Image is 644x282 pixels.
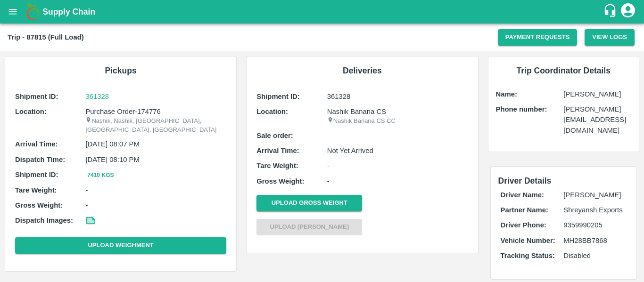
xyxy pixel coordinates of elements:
p: Purchase Order-174776 [85,106,226,117]
b: Location: [15,108,47,115]
p: - [327,161,468,171]
b: Location: [256,108,288,115]
b: Phone number: [496,105,547,113]
b: Driver Name: [501,191,544,199]
b: Trip - 87815 (Full Load) [8,33,84,41]
b: Dispatch Time: [15,156,65,163]
div: account of current user [619,2,636,22]
b: Name: [496,90,517,98]
div: customer-support [603,3,619,20]
button: Upload Weighment [15,237,226,254]
button: 7410 Kgs [85,170,116,180]
span: Driver Details [498,176,552,185]
img: logo [24,2,42,21]
b: Arrival Time: [256,147,299,154]
p: Nashik Banana CS CC [327,117,468,126]
p: 361328 [327,91,468,102]
p: Nashik Banana CS [327,106,468,117]
b: Shipment ID: [15,93,58,100]
a: Supply Chain [42,5,603,18]
b: Tare Weight: [15,186,57,194]
b: Shipment ID: [15,171,58,178]
h6: Deliveries [254,64,470,77]
b: Vehicle Number: [501,237,555,244]
p: Disabled [563,250,627,261]
b: Shipment ID: [256,93,300,100]
b: Arrival Time: [15,140,58,148]
p: 9359990205 [563,220,627,230]
p: - [85,200,226,210]
p: - [327,176,468,186]
b: Partner Name: [501,206,548,214]
h6: Pickups [13,64,229,77]
p: Shreyansh Exports [563,205,627,215]
b: Dispatch Images: [15,217,73,224]
p: [DATE] 08:10 PM [85,154,226,165]
b: Tracking Status: [501,252,555,259]
p: Not Yet Arrived [327,145,468,156]
p: [PERSON_NAME][EMAIL_ADDRESS][DOMAIN_NAME] [563,104,631,136]
button: View Logs [585,29,635,46]
b: Supply Chain [42,7,95,16]
b: Sale order: [256,132,293,139]
p: [DATE] 08:07 PM [85,139,226,149]
b: Tare Weight: [256,162,298,169]
h6: Trip Coordinator Details [496,64,632,77]
button: Upload Gross Weight [256,195,362,211]
p: Nashik, Nashik, [GEOGRAPHIC_DATA], [GEOGRAPHIC_DATA], [GEOGRAPHIC_DATA] [85,117,226,134]
b: Gross Weight: [15,201,63,209]
b: Driver Phone: [501,221,546,229]
p: MH28BB7868 [563,235,627,246]
p: - [85,185,226,195]
button: open drawer [2,1,24,23]
a: 361328 [85,91,226,102]
button: Payment Requests [498,29,578,46]
b: Gross Weight: [256,177,304,185]
p: [PERSON_NAME] [563,89,631,99]
p: [PERSON_NAME] [563,190,627,200]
